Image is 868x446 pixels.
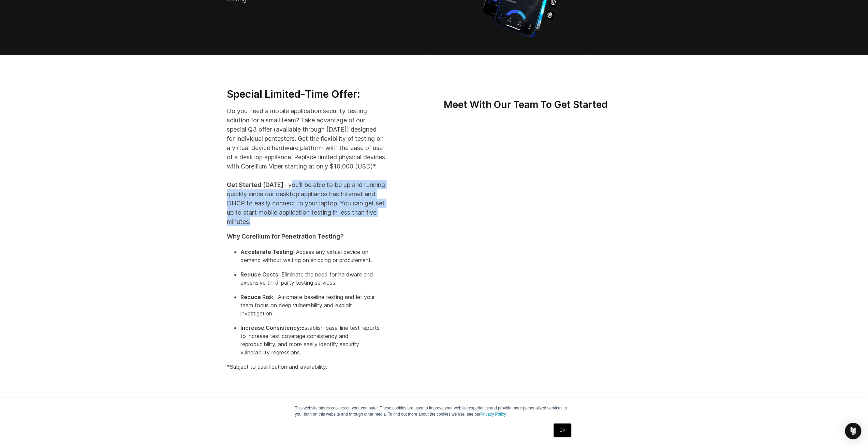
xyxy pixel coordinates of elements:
[227,233,344,240] strong: Why Corellium for Penetration Testing?
[227,106,385,226] p: Do you need a mobile application security testing solution for a small team? Take advantage of ou...
[295,405,573,417] p: This website stores cookies on your computer. These cookies are used to improve your website expe...
[227,88,385,101] h3: Special Limited-Time Offer:
[227,363,385,371] p: *Subject to qualification and availability.
[240,270,385,287] p: : Eliminate the need for hardware and expensive third-party testing services.
[240,248,385,264] p: : Access any virtual device on demand without waiting on shipping or procurement.
[227,181,283,188] strong: Get Started [DATE]
[240,324,385,356] p: Establish base-line test reports to increase test coverage consistency and reproducibility, and m...
[481,412,507,417] a: Privacy Policy.
[240,324,301,331] strong: Increase Consistency:
[443,99,607,110] strong: Meet With Our Team To Get Started
[240,248,293,255] strong: Accelerate Testing
[240,293,385,317] p: : Automate baseline testing and let your team focus on deep vulnerability and exploit investigation.
[845,423,861,439] div: Open Intercom Messenger
[240,271,278,278] strong: Reduce Costs
[554,423,571,437] a: OK
[240,294,273,300] strong: Reduce Risk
